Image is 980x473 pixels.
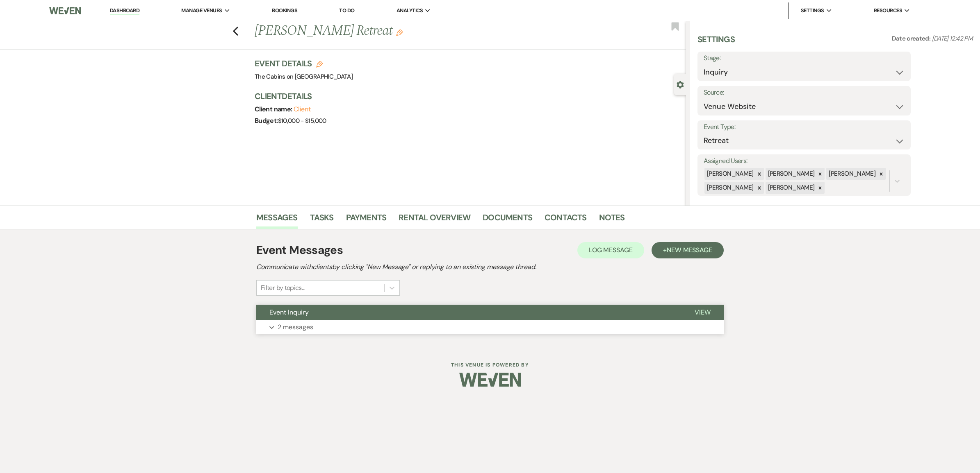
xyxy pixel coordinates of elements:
span: Resources [874,7,902,15]
a: Rental Overview [399,211,470,229]
img: Weven Logo [49,2,81,19]
span: [DATE] 12:42 PM [932,34,973,43]
p: 2 messages [278,322,313,333]
a: Documents [483,211,532,229]
h2: Communicate with clients by clicking "New Message" or replying to an existing message thread. [256,262,724,272]
button: Event Inquiry [256,305,681,320]
h1: [PERSON_NAME] Retreat [255,21,597,41]
div: [PERSON_NAME] [704,182,755,194]
div: [PERSON_NAME] [704,168,755,180]
a: Tasks [310,211,334,229]
span: View [695,308,711,317]
span: Manage Venues [181,7,222,15]
h3: Event Details [255,58,353,69]
button: Close lead details [677,80,684,88]
label: Source: [704,87,905,99]
div: [PERSON_NAME] [826,168,877,180]
h3: Settings [697,34,735,52]
div: Filter by topics... [261,283,305,293]
h1: Event Messages [256,242,343,259]
a: To Do [339,7,354,14]
span: Client name: [255,105,294,113]
button: Edit [396,29,403,36]
span: Date created: [892,34,932,43]
a: Dashboard [110,7,139,15]
a: Messages [256,211,298,229]
div: [PERSON_NAME] [766,182,816,194]
span: Budget: [255,116,278,125]
label: Event Type: [704,121,905,133]
button: Client [294,106,311,113]
div: [PERSON_NAME] [766,168,816,180]
img: Weven Logo [459,365,521,394]
a: Payments [346,211,387,229]
span: $10,000 - $15,000 [278,117,326,125]
h3: Client Details [255,91,678,102]
a: Contacts [545,211,587,229]
span: Event Inquiry [269,308,309,317]
label: Stage: [704,52,905,64]
span: Log Message [589,246,633,254]
span: Analytics [397,7,423,15]
button: View [681,305,724,320]
span: Settings [801,7,824,15]
a: Notes [599,211,625,229]
a: Bookings [272,7,297,14]
button: 2 messages [256,320,724,334]
label: Assigned Users: [704,155,905,167]
button: Log Message [577,242,644,258]
button: +New Message [652,242,724,258]
span: The Cabins on [GEOGRAPHIC_DATA] [255,72,353,81]
span: New Message [667,246,712,254]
